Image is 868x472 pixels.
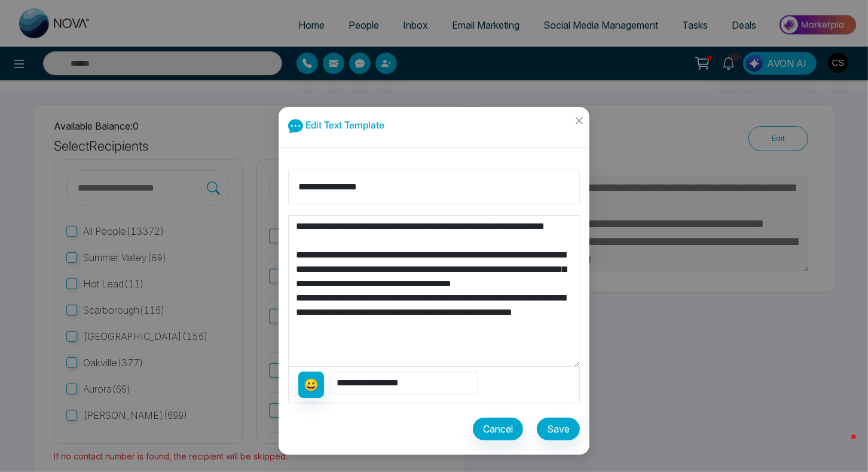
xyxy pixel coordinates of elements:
button: Cancel [473,418,523,440]
button: 😀 [298,372,324,398]
button: Save [537,418,580,440]
button: Close [569,107,589,139]
span: Edit Text Template [305,119,384,131]
span: close [574,116,584,125]
iframe: Intercom live chat [827,431,856,460]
